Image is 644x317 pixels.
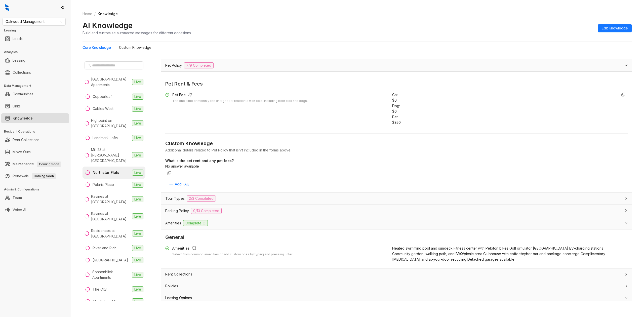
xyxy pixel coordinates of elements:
[1,113,69,123] li: Knowledge
[1,67,69,77] li: Collections
[93,287,107,292] div: The City
[91,147,130,164] div: Mill 23 at [PERSON_NAME][GEOGRAPHIC_DATA]
[1,89,69,99] li: Communities
[13,147,31,157] a: Move Outs
[13,55,25,65] a: Leasing
[1,193,69,203] li: Team
[165,208,189,214] span: Parking Policy
[13,135,39,145] a: Rent Collections
[625,273,628,276] span: collapsed
[132,257,143,263] span: Live
[37,162,61,167] span: Coming Soon
[165,271,192,277] span: Rent Collections
[93,257,128,263] div: [GEOGRAPHIC_DATA]
[13,89,33,99] a: Communities
[91,194,130,205] div: Ravines at [GEOGRAPHIC_DATA]
[161,217,632,229] div: AmenitiesComplete
[165,283,178,289] span: Policies
[1,171,69,181] li: Renewals
[165,180,193,188] button: Add FAQ
[165,164,234,169] div: No answer available
[132,182,143,188] span: Live
[93,299,125,304] div: The Edge at Polaris
[187,195,216,202] span: 2/3 Completed
[161,280,632,292] div: Policies
[392,92,613,98] div: Cat :
[165,140,628,147] div: Custom Knowledge
[93,94,112,99] div: Copperleaf
[92,269,130,280] div: Sonnenblick Apartments
[83,21,133,30] h2: AI Knowledge
[4,28,70,33] h3: Leasing
[13,193,22,203] a: Team
[88,64,91,67] span: search
[93,182,114,187] div: Polaris Place
[132,230,143,236] span: Live
[172,252,292,257] div: Select from common amenities or add custom ones by typing and pressing Enter
[6,18,63,25] span: Oakwood Management
[165,295,192,301] span: Leasing Options
[4,84,70,88] h3: Data Management
[1,205,69,215] li: Voice AI
[161,192,632,205] div: Tour Types2/3 Completed
[392,120,613,125] div: $350
[91,228,130,239] div: Residences at [GEOGRAPHIC_DATA]
[183,220,208,226] span: Complete
[602,25,628,31] span: Edit Knowledge
[83,45,111,50] div: Core Knowledge
[82,11,93,17] a: Home
[13,34,23,44] a: Leads
[161,205,632,217] div: Parking Policy0/13 Completed
[119,45,151,50] div: Custom Knowledge
[132,298,143,304] span: Live
[93,170,119,175] div: Northstar Flats
[1,55,69,65] li: Leasing
[625,197,628,200] span: collapsed
[4,50,70,54] h3: Analytics
[91,76,130,88] div: [GEOGRAPHIC_DATA] Apartments
[172,92,308,99] div: Pet Fee
[132,135,143,141] span: Live
[191,208,222,214] span: 0/13 Completed
[161,59,632,71] div: Pet Policy7/9 Completed
[392,98,613,103] div: $0
[172,99,308,103] div: The one-time or monthly fee charged for residents with pets, including both cats and dogs.
[392,114,613,120] div: Pet :
[32,173,56,179] span: Coming Soon
[175,181,189,187] span: Add FAQ
[13,101,21,111] a: Units
[165,233,628,241] span: General
[165,63,182,68] span: Pet Policy
[625,221,628,224] span: expanded
[91,118,130,129] div: Highpoint on [GEOGRAPHIC_DATA]
[598,24,632,32] button: Edit Knowledge
[132,213,143,219] span: Live
[132,120,143,126] span: Live
[1,34,69,44] li: Leads
[132,245,143,251] span: Live
[4,187,70,192] h3: Admin & Configurations
[93,245,116,251] div: River and Rich
[392,103,613,109] div: Dog :
[13,113,33,123] a: Knowledge
[132,170,143,176] span: Live
[5,4,9,11] img: logo
[132,286,143,292] span: Live
[94,11,96,17] li: /
[93,106,113,111] div: Gables West
[1,147,69,157] li: Move Outs
[1,135,69,145] li: Rent Collections
[161,268,632,280] div: Rent Collections
[165,220,181,226] span: Amenities
[132,94,143,100] span: Live
[13,67,31,77] a: Collections
[165,80,628,88] span: Pet Rent & Fees
[165,196,185,201] span: Tour Types
[98,12,118,16] span: Knowledge
[93,135,118,141] div: Landmark Lofts
[13,171,56,181] a: RenewalsComing Soon
[13,205,26,215] a: Voice AI
[625,296,628,299] span: expanded
[625,285,628,288] span: collapsed
[132,79,143,85] span: Live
